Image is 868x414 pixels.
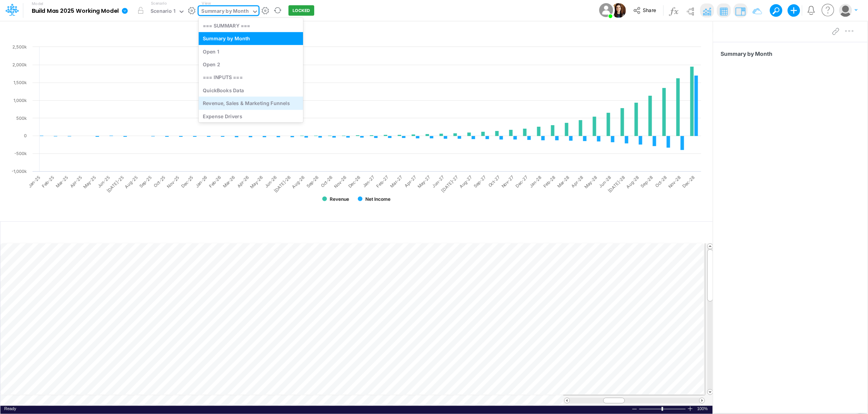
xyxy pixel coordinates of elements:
text: Aug-27 [459,174,473,189]
text: Jun-26 [264,174,278,189]
div: Zoom Out [632,406,638,412]
text: Feb-26 [208,174,222,189]
text: 1,500k [14,80,27,85]
div: === SUMMARY === [199,19,303,32]
div: Zoom [639,406,687,412]
text: 0 [24,133,27,138]
input: Type a title here [7,225,544,241]
text: Oct-27 [487,174,501,188]
text: [DATE]-28 [607,174,626,193]
text: May-26 [249,174,264,190]
text: Mar-27 [389,174,404,189]
text: Jan-28 [529,174,543,189]
text: Jun-28 [598,174,612,189]
span: Share [643,7,656,13]
text: Jan-25 [27,174,41,189]
text: May-28 [584,174,599,190]
text: [DATE]-26 [273,174,292,193]
text: Jun-25 [96,174,111,189]
img: User Image Icon [597,2,615,19]
text: Apr-25 [69,174,83,189]
text: Dec-27 [515,174,529,189]
label: Model [32,2,43,6]
span: 100% [697,406,709,412]
text: Nov-27 [500,174,515,189]
text: Aug-28 [625,174,640,190]
div: Revenue, Sales & Marketing Funnels [199,97,303,110]
text: Jun-27 [431,174,445,189]
div: Zoom [662,407,663,411]
text: May-25 [82,174,97,190]
text: Apr-28 [570,174,585,189]
label: Scenario [151,0,167,6]
text: Apr-27 [404,174,418,188]
input: Type a title here [7,24,630,40]
text: Sep-28 [640,174,654,189]
text: Feb-28 [542,174,556,189]
text: Mar-25 [55,174,69,189]
div: Summary by Month [202,7,249,16]
text: Sep-26 [305,174,320,189]
button: LOCKED [289,5,315,16]
a: Notifications [807,6,816,15]
text: May-27 [417,174,431,189]
text: Oct-25 [153,174,167,188]
button: Share [630,5,662,17]
text: Apr-26 [236,174,250,189]
text: Feb-27 [375,174,390,189]
div: Scenario 1 [151,7,175,16]
b: Build Mas 2025 Working Model [32,8,118,15]
text: Aug-25 [124,174,139,190]
text: Mar-26 [222,174,236,189]
text: -1,000k [12,169,27,174]
text: [DATE]-27 [440,174,459,193]
div: QuickBooks Data [199,84,303,97]
div: Open 2 [199,58,303,71]
text: [DATE]-25 [106,174,125,193]
img: User Image Icon [611,3,626,18]
div: Open 1 [199,45,303,58]
text: Dec-28 [681,174,696,189]
text: Revenue [330,196,349,202]
text: 500k [16,116,27,121]
text: 2,500k [12,44,27,50]
text: -500k [14,151,27,156]
text: Nov-25 [166,174,181,189]
text: 2,000k [12,62,27,67]
div: In Ready mode [4,406,16,412]
text: Mar-28 [556,174,570,189]
div: Summary by Month [199,32,303,45]
span: Ready [4,406,16,411]
div: Zoom level [697,406,709,412]
div: === INPUTS === [199,71,303,84]
text: Net Income [365,196,390,202]
text: Feb-25 [41,174,55,189]
label: View [202,0,211,6]
text: Oct-26 [320,174,334,188]
text: Nov-26 [333,174,348,189]
text: Nov-28 [668,174,682,189]
div: Zoom In [687,406,693,412]
div: Expense Drivers [199,110,303,122]
text: 1,000k [14,98,27,103]
iframe: FastComments [721,64,868,171]
text: Dec-25 [180,174,194,189]
span: Summary by Month [721,50,863,58]
text: Dec-26 [347,174,361,189]
text: Sep-25 [138,174,152,189]
text: Jan-27 [362,174,376,188]
text: Jan-26 [194,174,209,189]
text: Oct-28 [654,174,668,188]
text: Sep-27 [473,174,487,189]
text: Aug-26 [291,174,306,190]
